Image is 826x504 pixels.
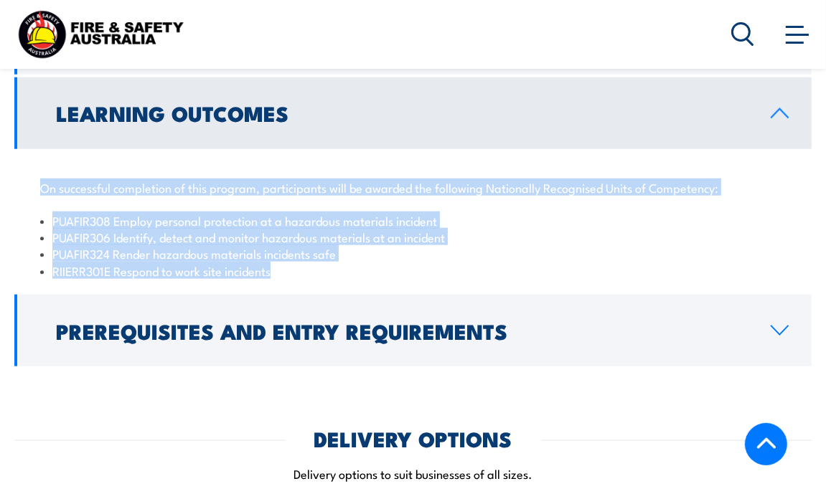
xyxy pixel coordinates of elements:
h2: DELIVERY OPTIONS [314,429,512,447]
li: PUAFIR324 Render hazardous materials incidents safe [40,245,786,262]
a: Prerequisites and Entry Requirements [14,295,812,366]
h2: Prerequisites and Entry Requirements [56,321,748,340]
p: On successful completion of this program, participants will be awarded the following Nationally R... [40,180,786,194]
li: PUAFIR306 Identify, detect and monitor hazardous materials at an incident [40,229,786,245]
p: Delivery options to suit businesses of all sizes. [14,465,812,482]
h2: Learning Outcomes [56,103,748,122]
a: Learning Outcomes [14,77,812,149]
li: PUAFIR308 Employ personal protection at a hazardous materials incident [40,212,786,229]
li: RIIERR301E Respond to work site incidents [40,262,786,279]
